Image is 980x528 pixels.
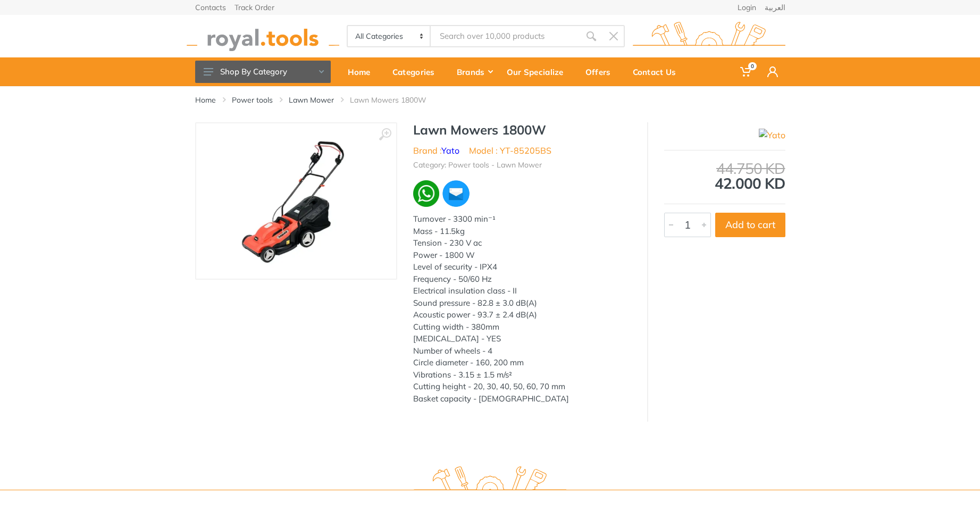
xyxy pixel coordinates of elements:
div: Contact Us [625,61,691,83]
img: royal.tools Logo [414,466,566,496]
img: wa.webp [413,180,440,207]
div: 42.000 KD [664,161,785,191]
input: Site search [431,25,580,47]
div: Categories [385,61,449,83]
a: Yato [441,145,459,156]
button: Add to cart [715,213,785,237]
nav: breadcrumb [195,95,785,105]
a: Categories [385,57,449,86]
li: Model : YT-85205BS [469,144,551,157]
div: 44.750 KD [664,161,785,176]
a: Track Order [234,4,274,11]
div: Turnover - 3300 min⁻¹ Mass - 11.5kg Tension - 230 V ac Power - 1800 W Level of security - IPX4 Fr... [413,213,631,405]
div: Home [340,61,385,83]
div: Brands [449,61,499,83]
li: Category: Power tools - Lawn Mower [413,160,542,171]
a: Power tools [232,95,273,105]
a: Contacts [195,4,226,11]
a: Offers [578,57,625,86]
div: Offers [578,61,625,83]
img: ma.webp [441,179,471,208]
img: royal.tools Logo [187,22,339,51]
div: Our Specialize [499,61,578,83]
img: Yato [759,129,785,141]
li: Lawn Mowers 1800W [350,95,442,105]
select: Category [348,26,431,46]
a: Lawn Mower [289,95,334,105]
a: Home [340,57,385,86]
button: Shop By Category [195,61,331,83]
a: 0 [733,57,760,86]
span: 0 [748,62,757,70]
li: Brand : [413,144,459,157]
a: Our Specialize [499,57,578,86]
a: Login [738,4,756,11]
a: Home [195,95,216,105]
img: Royal Tools - Lawn Mowers 1800W [229,134,363,268]
a: Contact Us [625,57,691,86]
h1: Lawn Mowers 1800W [413,122,631,138]
img: royal.tools Logo [633,22,785,51]
a: العربية [765,4,785,11]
